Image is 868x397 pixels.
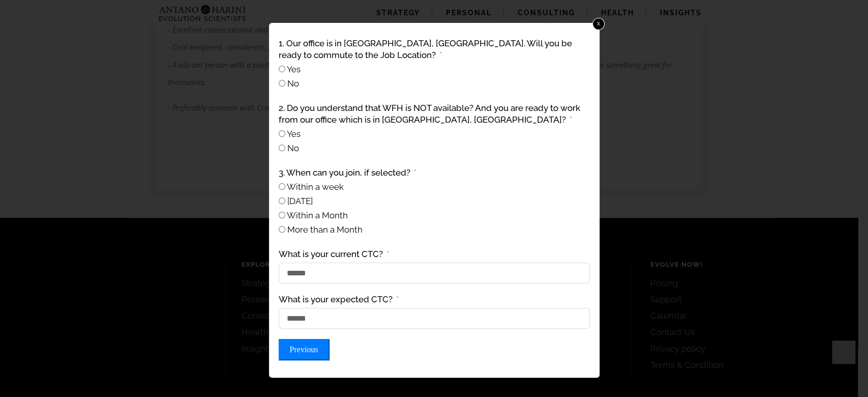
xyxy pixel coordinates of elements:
[279,197,285,204] input: Within 15 Days
[279,38,590,61] label: 1. Our office is in Neelankarai, Chennai. Will you be ready to commute to the Job Location?
[287,210,348,220] span: Within a Month
[279,339,330,360] button: Previous
[279,308,590,329] input: What is your expected CTC?
[279,183,285,190] input: Within a week
[287,143,299,153] span: No
[279,102,590,126] label: 2. Do you understand that WFH is NOT available? And you are ready to work from our office which i...
[279,66,285,72] input: Yes
[279,80,285,87] input: No
[287,129,301,139] span: Yes
[287,224,363,235] span: More than a Month
[279,248,390,260] label: What is your current CTC?
[279,167,417,179] label: 3. When can you join, if selected?
[279,294,399,305] label: What is your expected CTC?
[287,64,301,74] span: Yes
[287,78,299,89] span: No
[279,263,590,283] input: What is your current CTC?
[592,18,605,30] a: x
[279,130,285,137] input: Yes
[279,145,285,151] input: No
[279,212,285,218] input: Within a Month
[287,182,344,192] span: Within a week
[287,196,313,206] span: [DATE]
[279,226,285,233] input: More than a Month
